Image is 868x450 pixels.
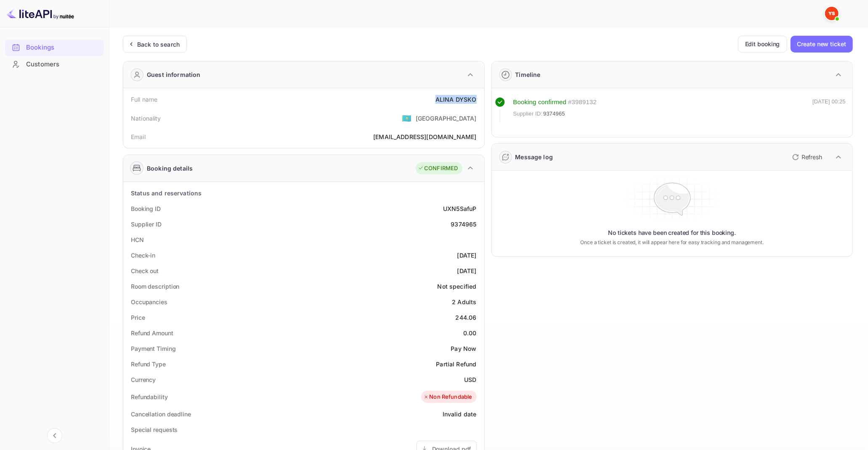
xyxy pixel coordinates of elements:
div: Booking ID [131,204,161,213]
div: Customers [5,56,104,73]
div: Full name [131,95,157,104]
div: CONFIRMED [418,164,458,173]
p: Once a ticket is created, it will appear here for easy tracking and management. [575,239,770,246]
img: Yandex Support [825,7,839,20]
div: Bookings [5,39,104,56]
div: HCN [131,235,144,244]
div: 2 Adults [452,297,476,306]
div: Currency [131,375,156,384]
button: Refresh [787,150,826,164]
button: Edit booking [738,36,787,53]
div: Booking details [147,164,193,173]
span: United States [402,111,411,126]
div: 0.00 [463,329,477,337]
div: [DATE] [457,266,477,275]
div: # 3989132 [568,97,597,107]
a: Bookings [5,39,104,55]
div: Email [131,132,146,141]
div: USD [464,375,476,384]
div: Bookings [26,43,100,53]
div: Partial Refund [436,360,476,368]
div: Timeline [515,70,541,79]
div: [DATE] [457,251,477,260]
div: Payment Timing [131,344,176,353]
div: Refund Amount [131,329,173,337]
div: Check out [131,266,159,275]
div: Invalid date [443,410,477,418]
div: Booking confirmed [513,97,567,107]
div: 9374965 [451,220,476,229]
div: Status and reservations [131,189,202,197]
div: Refund Type [131,360,166,368]
a: Customers [5,56,104,72]
div: Price [131,313,145,322]
div: Back to search [137,40,180,49]
div: Guest information [147,70,201,79]
div: ALINA DYSKO [435,95,477,104]
div: Supplier ID [131,220,162,229]
button: Create new ticket [791,36,853,53]
span: 9374965 [543,110,565,118]
div: Nationality [131,114,161,123]
div: 244.06 [456,313,477,322]
span: Supplier ID: [513,110,543,118]
div: Room description [131,282,179,291]
div: [DATE] 00:25 [812,97,846,122]
div: Customers [26,60,100,69]
div: Non Refundable [423,393,472,401]
button: Collapse navigation [47,428,62,443]
img: LiteAPI logo [7,7,74,20]
div: Message log [515,153,553,161]
div: [GEOGRAPHIC_DATA] [416,114,477,123]
div: Not specified [438,282,477,291]
div: Check-in [131,251,155,260]
div: Special requests [131,425,178,434]
p: No tickets have been created for this booking. [608,229,736,237]
div: Occupancies [131,297,167,306]
div: Pay Now [451,344,476,353]
div: Refundability [131,392,168,401]
div: Cancellation deadline [131,410,191,418]
div: UXN5SafuP [443,204,476,213]
p: Refresh [802,153,822,161]
div: [EMAIL_ADDRESS][DOMAIN_NAME] [373,132,476,141]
